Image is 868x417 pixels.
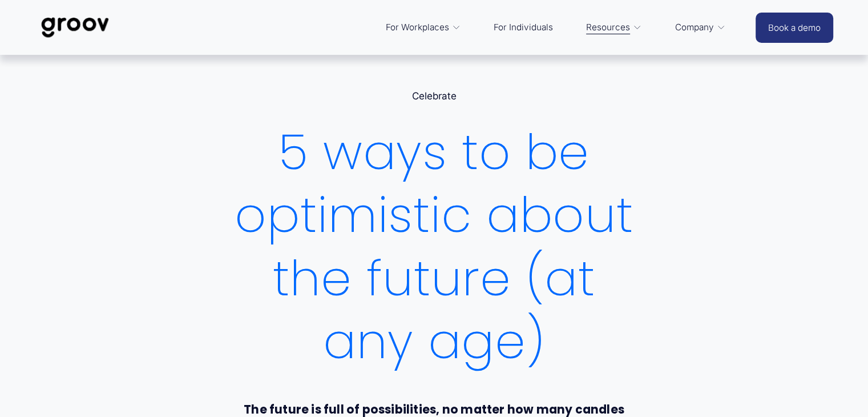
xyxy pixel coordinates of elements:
a: folder dropdown [580,14,648,41]
img: Groov | Workplace Science Platform | Unlock Performance | Drive Results [35,9,115,46]
a: folder dropdown [380,14,466,41]
a: For Individuals [488,14,559,41]
span: For Workplaces [385,19,449,35]
a: Book a demo [756,13,833,43]
h1: 5 ways to be optimistic about the future (at any age) [235,121,634,374]
span: Company [675,19,714,35]
a: folder dropdown [669,14,732,41]
span: Resources [586,19,630,35]
a: Celebrate [411,90,456,102]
